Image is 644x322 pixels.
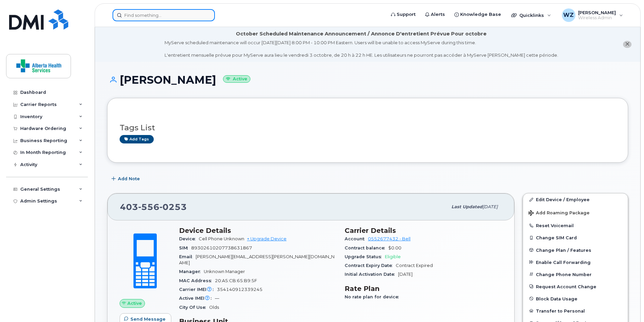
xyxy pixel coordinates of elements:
span: Carrier IMEI [179,287,217,292]
a: 0552677432 - Bell [368,236,411,241]
span: [DATE] [398,272,413,277]
span: 0253 [159,202,187,212]
span: Active IMEI [179,296,215,301]
span: Eligible [385,254,401,259]
button: Add Note [107,173,146,185]
small: Active [223,75,250,83]
button: Block Data Usage [523,293,628,305]
span: 20:A5:CB:65:B9:5F [215,278,257,283]
button: Enable Call Forwarding [523,256,628,268]
span: Unknown Manager [204,269,245,274]
span: SIM [179,245,191,250]
span: 89302610207738631867 [191,245,252,250]
button: Change Plan / Features [523,244,628,256]
button: Add Roaming Package [523,206,628,219]
span: Upgrade Status [345,254,385,259]
span: 556 [138,202,159,212]
span: Device [179,236,199,241]
div: October Scheduled Maintenance Announcement / Annonce D'entretient Prévue Pour octobre [236,30,487,37]
h3: Rate Plan [345,285,502,293]
span: Add Note [118,176,140,182]
span: 354140912339245 [217,287,263,292]
button: Change SIM Card [523,232,628,244]
h1: [PERSON_NAME] [107,74,628,86]
h3: Carrier Details [345,226,502,235]
span: Active [127,300,142,306]
button: Request Account Change [523,280,628,293]
h3: Tags List [120,124,616,132]
a: Edit Device / Employee [523,193,628,206]
span: No rate plan for device [345,294,402,299]
span: Contract Expired [396,263,433,268]
span: Manager [179,269,204,274]
span: [PERSON_NAME][EMAIL_ADDRESS][PERSON_NAME][DOMAIN_NAME] [179,254,335,265]
a: Add tags [120,135,154,143]
span: Contract Expiry Date [345,263,396,268]
span: $0.00 [388,245,401,250]
span: City Of Use [179,305,209,310]
span: Olds [209,305,219,310]
span: Last updated [451,204,482,209]
span: MAC Address [179,278,215,283]
span: Account [345,236,368,241]
span: Change Plan / Features [536,247,591,252]
button: Reset Voicemail [523,219,628,232]
button: Transfer to Personal [523,305,628,317]
span: — [215,296,219,301]
h3: Device Details [179,226,337,235]
span: Add Roaming Package [528,210,590,217]
span: Enable Call Forwarding [536,260,591,265]
span: Contract balance [345,245,388,250]
span: Cell Phone Unknown [199,236,244,241]
span: 403 [120,202,187,212]
span: Email [179,254,196,259]
button: close notification [623,41,631,48]
button: Change Phone Number [523,268,628,280]
a: + Upgrade Device [247,236,287,241]
span: [DATE] [482,204,498,209]
div: MyServe scheduled maintenance will occur [DATE][DATE] 8:00 PM - 10:00 PM Eastern. Users will be u... [165,39,558,58]
span: Initial Activation Date [345,272,398,277]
